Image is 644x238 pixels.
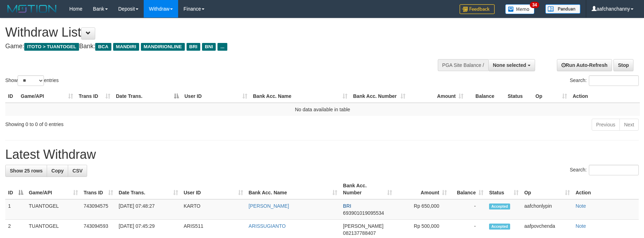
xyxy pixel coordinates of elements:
button: None selected [488,59,535,71]
td: TUANTOGEL [26,199,81,220]
a: Note [575,203,586,209]
span: MANDIRI [113,43,139,51]
th: User ID: activate to sort column ascending [182,90,250,103]
span: Show 25 rows [10,168,43,174]
th: Game/API: activate to sort column ascending [18,90,76,103]
td: 743094575 [81,199,116,220]
span: Copy [51,168,64,174]
td: 1 [5,199,26,220]
span: BNI [202,43,216,51]
th: Action [573,179,639,199]
th: Bank Acc. Name: activate to sort column ascending [246,179,340,199]
span: Accepted [489,203,510,209]
img: panduan.png [545,4,580,14]
th: Date Trans.: activate to sort column ascending [116,179,181,199]
span: MANDIRIONLINE [141,43,185,51]
h4: Game: Bank: [5,43,422,50]
span: None selected [493,62,526,68]
a: Copy [47,165,68,177]
th: Balance: activate to sort column ascending [450,179,486,199]
img: MOTION_logo.png [5,4,59,14]
th: Bank Acc. Number: activate to sort column ascending [350,90,408,103]
span: CSV [72,168,83,174]
span: ... [217,43,227,51]
th: Action [570,90,640,103]
td: Rp 650,000 [395,199,450,220]
label: Show entries [5,75,59,86]
span: Accepted [489,224,510,230]
a: Stop [613,59,633,71]
a: Run Auto-Refresh [557,59,612,71]
th: ID: activate to sort column descending [5,179,26,199]
a: [PERSON_NAME] [249,203,289,209]
th: Bank Acc. Number: activate to sort column ascending [340,179,395,199]
input: Search: [589,75,639,86]
span: BRI [187,43,200,51]
th: Status: activate to sort column ascending [486,179,521,199]
input: Search: [589,165,639,175]
td: [DATE] 07:48:27 [116,199,181,220]
th: Date Trans.: activate to sort column descending [113,90,182,103]
span: 34 [530,2,539,8]
span: Copy 693901019095534 to clipboard [343,210,384,216]
th: Game/API: activate to sort column ascending [26,179,81,199]
label: Search: [570,165,639,175]
span: BCA [95,43,111,51]
a: Previous [592,119,620,131]
div: PGA Site Balance / [438,59,488,71]
label: Search: [570,75,639,86]
td: No data available in table [5,103,640,116]
th: Op: activate to sort column ascending [533,90,570,103]
th: Trans ID: activate to sort column ascending [81,179,116,199]
div: Showing 0 to 0 of 0 entries [5,118,263,128]
a: Show 25 rows [5,165,47,177]
img: Button%20Memo.svg [505,4,535,14]
span: [PERSON_NAME] [343,223,383,229]
th: Amount: activate to sort column ascending [408,90,466,103]
a: CSV [68,165,87,177]
span: Copy 082137788407 to clipboard [343,230,376,236]
th: Op: activate to sort column ascending [521,179,573,199]
td: aafchonlypin [521,199,573,220]
span: ITOTO > TUANTOGEL [24,43,79,51]
th: ID [5,90,18,103]
h1: Latest Withdraw [5,148,639,162]
a: Note [575,223,586,229]
td: - [450,199,486,220]
h1: Withdraw List [5,25,422,39]
th: User ID: activate to sort column ascending [181,179,246,199]
th: Status [505,90,533,103]
th: Trans ID: activate to sort column ascending [76,90,113,103]
select: Showentries [18,75,44,86]
th: Bank Acc. Name: activate to sort column ascending [250,90,350,103]
a: ARISSUGIANTO [249,223,286,229]
img: Feedback.jpg [460,4,495,14]
td: KARTO [181,199,246,220]
a: Next [619,119,639,131]
span: BRI [343,203,351,209]
th: Amount: activate to sort column ascending [395,179,450,199]
th: Balance [466,90,505,103]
